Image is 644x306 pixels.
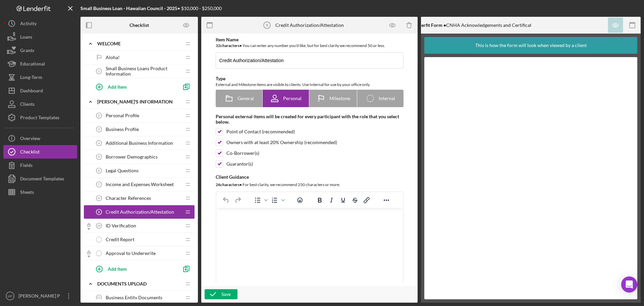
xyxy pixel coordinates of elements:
[97,41,181,46] div: WELCOME
[411,22,446,28] b: Lenderfit Form •
[97,224,101,227] tspan: 10
[252,195,269,205] div: Bullet list
[221,289,231,299] div: Save
[216,81,404,88] div: External and Milestone items are visible to clients. Use Internal for use by your office only.
[106,168,139,173] span: Legal Questions
[106,154,158,160] span: Borrower Demographics
[381,195,392,205] button: Reveal or hide additional toolbar items
[431,64,631,293] iframe: Lenderfit form
[98,183,100,186] tspan: 7
[106,127,139,132] span: Business Profile
[326,195,337,205] button: Italic
[98,196,100,200] tspan: 8
[266,23,268,27] tspan: 9
[106,237,135,242] span: Credit Report
[98,128,100,131] tspan: 3
[98,155,100,159] tspan: 5
[106,209,174,215] span: Credit Authorization/Attestation
[129,23,149,28] b: Checklist
[216,42,404,49] div: You can enter any number you'd like, but for best clarity we recommend 50 or less.
[106,113,139,118] span: Personal Profile
[106,295,162,300] span: Business Entity Documents
[179,18,194,33] button: Preview as
[216,208,403,283] iframe: Rich Text Area
[80,5,177,11] b: Small Business Loan - Hawaiian Council - 2025
[379,96,395,101] span: Internal
[226,129,295,134] div: Point of Contact (recommended)
[294,195,306,205] button: Emojis
[329,96,350,101] span: Milestone
[226,161,253,167] div: Guarantor(s)
[97,281,181,287] div: DOCUMENTS UPLOAD
[91,262,178,275] button: Add Item
[98,114,100,117] tspan: 2
[216,43,242,48] b: 32 character s •
[106,140,173,146] span: Additional Business Information
[621,276,637,293] div: Open Intercom Messenger
[80,6,222,11] div: • $10,000 - $250,000
[97,296,101,299] tspan: 11
[106,223,136,228] span: ID Verification
[216,174,404,180] div: Client Guidance
[106,195,151,201] span: Character References
[98,169,100,172] tspan: 6
[91,80,178,93] button: Add Item
[314,195,325,205] button: Bold
[205,289,237,299] button: Save
[275,23,344,28] div: Credit Authorization/Attestation
[226,150,259,156] div: Co-Borrower(s)
[269,195,286,205] div: Numbered list
[216,181,404,188] div: For best clarity, we recommend 250 characters or more.
[8,294,12,298] text: MP
[98,141,100,145] tspan: 4
[97,99,181,104] div: [PERSON_NAME]'S INFORMATION
[216,37,404,42] div: Item Name
[108,262,127,275] div: Add Item
[17,289,60,304] div: [PERSON_NAME] P
[475,37,587,54] div: This is how the form will look when viewed by a client
[216,76,404,81] div: Type
[98,70,100,73] tspan: 1
[283,96,302,101] span: Personal
[226,140,337,145] div: Owners with at least 20% Ownership (recommended)
[106,251,156,256] span: Approval to Underwrite
[98,210,100,214] tspan: 9
[349,195,361,205] button: Strikethrough
[106,182,174,187] span: Income and Expenses Worksheet
[232,195,244,205] button: Redo
[3,289,77,303] button: MP[PERSON_NAME] P
[108,80,127,93] div: Add Item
